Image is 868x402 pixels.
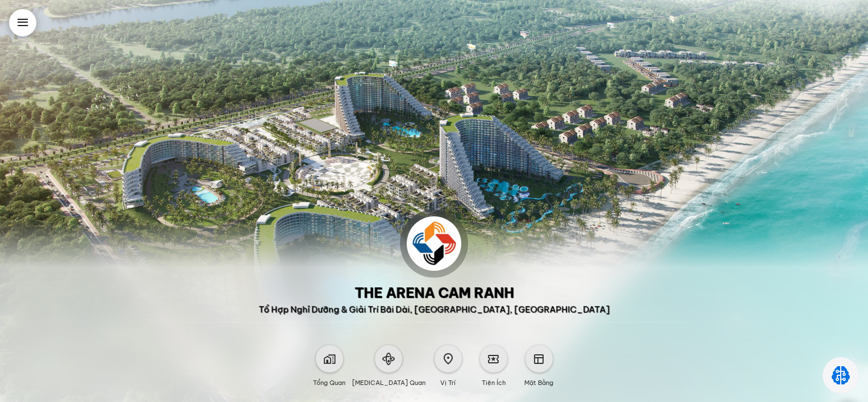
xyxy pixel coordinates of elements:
[258,304,610,315] div: Tổ Hợp Nghỉ Dưỡng & Giải Trí Bãi Dài, [GEOGRAPHIC_DATA], [GEOGRAPHIC_DATA]
[352,372,425,388] div: [MEDICAL_DATA] quan
[407,216,461,271] img: logo arena.jpg
[524,372,553,388] div: Mặt bằng
[354,284,514,300] div: The Arena Cam Ranh
[313,372,345,388] div: Tổng quan
[440,372,456,388] div: Vị trí
[482,372,506,388] div: Tiện ích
